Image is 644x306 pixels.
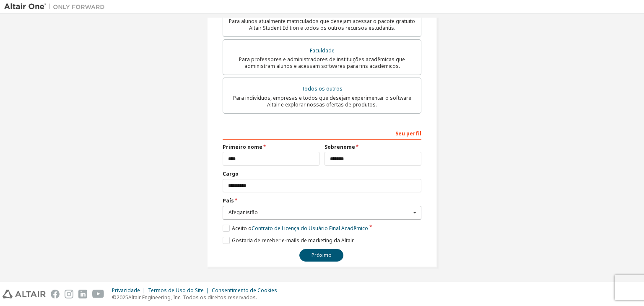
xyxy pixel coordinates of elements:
font: 2025 [117,294,128,301]
font: Faculdade [310,47,335,54]
img: youtube.svg [92,290,104,298]
img: Altair Um [4,3,109,11]
font: Para professores e administradores de instituições acadêmicas que administram alunos e acessam so... [239,56,405,70]
font: Altair Engineering, Inc. Todos os direitos reservados. [128,294,257,301]
font: Para indivíduos, empresas e todos que desejam experimentar o software Altair e explorar nossas of... [233,94,411,108]
img: linkedin.svg [78,290,87,298]
font: País [223,197,234,204]
font: Cargo [223,170,239,177]
font: Gostaria de receber e-mails de marketing da Altair [232,237,354,244]
font: Termos de Uso do Site [148,287,204,294]
font: Todos os outros [301,85,343,92]
font: © [112,294,117,301]
font: Seu perfil [395,130,421,137]
font: Contrato de Licença do Usuário Final [252,225,340,232]
img: facebook.svg [51,290,60,298]
font: Consentimento de Cookies [212,287,277,294]
font: Afeganistão [229,209,258,216]
font: Primeiro nome [223,143,262,150]
font: Aceito o [232,225,252,232]
img: instagram.svg [65,290,73,298]
font: Acadêmico [341,225,368,232]
button: Próximo [299,249,343,262]
font: Sobrenome [325,143,355,150]
img: altair_logo.svg [3,290,46,298]
font: Para alunos atualmente matriculados que desejam acessar o pacote gratuito Altair Student Edition ... [229,18,415,31]
font: Próximo [312,252,332,259]
font: Privacidade [112,287,140,294]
